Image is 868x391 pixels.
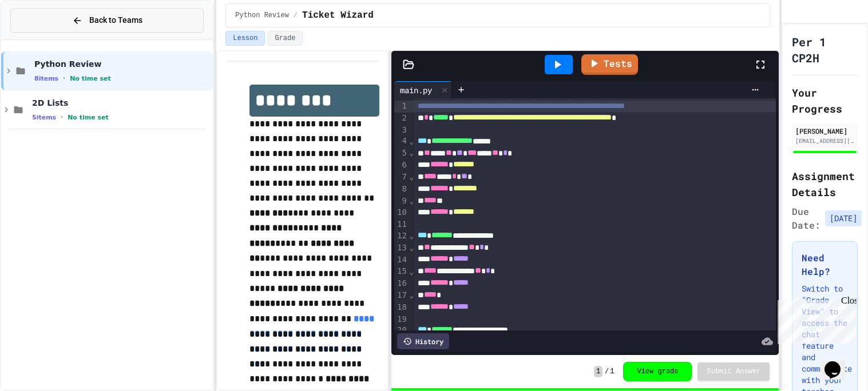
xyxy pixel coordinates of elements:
[409,137,414,146] span: Fold line
[394,125,409,136] div: 3
[792,168,858,200] h2: Assignment Details
[68,114,109,121] span: No time set
[394,325,409,337] div: 20
[394,314,409,325] div: 19
[294,11,298,20] span: /
[394,84,438,96] div: main.py
[235,11,289,20] span: Python Review
[581,54,638,75] a: Tests
[409,196,414,205] span: Fold line
[267,31,303,46] button: Grade
[623,362,692,381] button: View grade
[792,205,821,232] span: Due Date:
[394,135,409,147] div: 4
[10,8,204,33] button: Back to Teams
[34,75,58,82] span: 8 items
[409,290,414,300] span: Fold line
[394,159,409,171] div: 6
[394,230,409,242] div: 12
[34,59,211,69] span: Python Review
[70,75,111,82] span: No time set
[394,171,409,183] div: 7
[610,367,614,376] span: 1
[394,266,409,278] div: 15
[820,345,857,380] iframe: chat widget
[773,296,857,344] iframe: chat widget
[409,243,414,252] span: Fold line
[394,219,409,230] div: 11
[394,81,452,98] div: main.py
[802,251,848,278] h3: Need Help?
[409,148,414,157] span: Fold line
[394,183,409,195] div: 8
[825,210,862,226] span: [DATE]
[61,113,63,122] span: •
[605,367,609,376] span: /
[409,231,414,240] span: Fold line
[5,5,79,73] div: Chat with us now!Close
[792,34,858,66] h1: Per 1 CP2H
[225,31,265,46] button: Lesson
[394,254,409,266] div: 14
[394,242,409,254] div: 13
[63,74,65,83] span: •
[409,267,414,276] span: Fold line
[594,366,603,377] span: 1
[397,333,449,349] div: History
[409,172,414,181] span: Fold line
[409,326,414,335] span: Fold line
[394,278,409,290] div: 16
[795,137,854,145] div: [EMAIL_ADDRESS][DOMAIN_NAME]
[792,85,858,117] h2: Your Progress
[394,195,409,208] div: 9
[795,126,854,136] div: [PERSON_NAME]
[32,98,211,108] span: 2D Lists
[394,147,409,159] div: 5
[394,113,409,125] div: 2
[32,114,56,121] span: 5 items
[89,14,142,26] span: Back to Teams
[394,302,409,314] div: 18
[394,290,409,302] div: 17
[707,367,760,376] span: Submit Answer
[697,362,770,381] button: Submit Answer
[394,101,409,113] div: 1
[302,9,374,22] span: Ticket Wizard
[394,207,409,219] div: 10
